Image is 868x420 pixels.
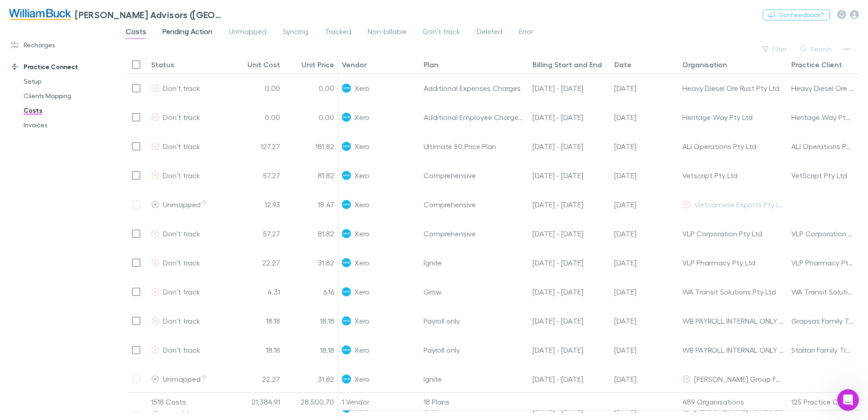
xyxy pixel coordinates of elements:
[529,277,611,306] div: 23 May - 25 May 25
[682,248,784,277] div: VLP Pharmacy Pty Ltd
[611,306,679,335] div: 23 Jun 2025
[682,335,784,364] div: WB PAYROLL INTERNAL ONLY - Staltari Family Trust
[611,219,679,248] div: 23 Jun 2025
[4,4,231,25] a: [PERSON_NAME] Advisors ([GEOGRAPHIC_DATA]) Pty Ltd
[420,306,529,335] div: Payroll only
[163,27,212,39] span: Pending Action
[15,103,123,118] a: Costs
[424,60,439,69] div: Plan
[611,190,679,219] div: 23 Jun 2025
[420,74,529,103] div: Additional Expenses Charges
[837,389,859,411] iframe: Intercom live chat
[81,91,174,111] div: how to log a support call
[611,161,679,190] div: 23 Jun 2025
[7,119,149,174] div: I can assist you with logging a support call. Would you like me to connect you with a human agent...
[284,393,338,411] div: 28,500.70
[284,161,338,190] div: 81.82
[529,365,611,394] div: 23 May - 22 Jun 25
[229,335,284,365] div: 18.18
[342,200,351,209] img: Xero's Logo
[7,91,174,119] div: Angela says…
[15,89,123,103] a: Clients Mapping
[163,113,200,121] span: Don’t track
[682,161,784,190] div: Vetscript Pty Ltd
[229,74,284,103] div: 0.00
[229,248,284,277] div: 22.27
[342,229,351,238] img: Xero's Logo
[163,84,200,92] span: Don’t track
[8,271,174,287] textarea: Message…
[342,345,351,355] img: Xero's Logo
[355,132,370,160] span: Xero
[791,161,847,190] div: VetScript Pty Ltd
[791,335,853,364] div: Staltari Family Trust
[796,44,837,55] button: Search
[2,38,123,52] a: Recharges
[86,57,99,70] span: Great
[64,57,77,70] span: OK
[284,365,338,394] div: 31.82
[355,74,370,102] span: Xero
[43,57,56,70] span: Bad
[229,190,284,219] div: 12.93
[529,74,611,103] div: 23 May - 22 Jun 25
[70,181,174,201] div: pls connect to human agent
[229,161,284,190] div: 57.27
[163,375,208,383] span: Unmapped
[284,306,338,335] div: 18.18
[682,60,727,69] div: Organisation
[284,74,338,103] div: 0.00
[284,190,338,219] div: 18.47
[355,365,370,393] span: Xero
[420,190,529,219] div: Comprehensive
[29,290,36,298] button: Gif picker
[355,103,370,131] span: Xero
[355,248,370,277] span: Xero
[7,208,149,264] div: Certainly, I will connect you with someone from our team. Meanwhile, could you please provide mor...
[43,290,50,298] button: Upload attachment
[17,40,125,51] div: Rate your conversation
[682,277,784,306] div: WA Transit Solutions Pty Ltd
[163,229,200,238] span: Don’t track
[682,219,784,248] div: VLP Corporation Pty Ltd
[6,4,23,21] button: go back
[22,57,35,70] span: Terrible
[284,219,338,248] div: 81.82
[159,4,176,20] div: Close
[420,103,529,132] div: Additional Employee Charges over 100
[791,277,854,306] div: WA Transit Solutions Pty Ltd
[420,277,529,306] div: Grow
[342,375,351,384] img: Xero's Logo
[58,290,65,298] button: Start recording
[229,393,284,411] div: 21,384.91
[420,161,529,190] div: Comprehensive
[791,248,854,277] div: VLP Pharmacy Pty Ltd
[229,132,284,161] div: 127.27
[420,219,529,248] div: Comprehensive
[229,219,284,248] div: 57.27
[758,44,792,55] button: Filter
[156,287,170,301] button: Send a message…
[14,290,21,298] button: Emoji picker
[163,345,200,354] span: Don’t track
[163,142,200,150] span: Don’t track
[611,365,679,394] div: 23 Jun 2025
[682,306,784,335] div: WB PAYROLL INTERNAL ONLY - Grapsas Family Trust
[7,181,174,209] div: Angela says…
[229,103,284,132] div: 0.00
[679,393,788,411] div: 489 Organisations
[284,335,338,365] div: 18.18
[2,60,123,74] a: Practice Connect
[611,335,679,365] div: 23 Jun 2025
[342,287,351,296] img: Xero's Logo
[284,132,338,161] div: 181.82
[355,161,370,190] span: Xero
[229,27,266,39] span: Unmapped
[420,335,529,365] div: Payroll only
[44,9,80,15] h1: Rechargly
[529,306,611,335] div: 23 May - 22 Jun 25
[682,132,784,160] div: ALI Operations Pty Ltd
[142,4,159,21] button: Home
[420,248,529,277] div: Ignite
[342,171,351,180] img: Xero's Logo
